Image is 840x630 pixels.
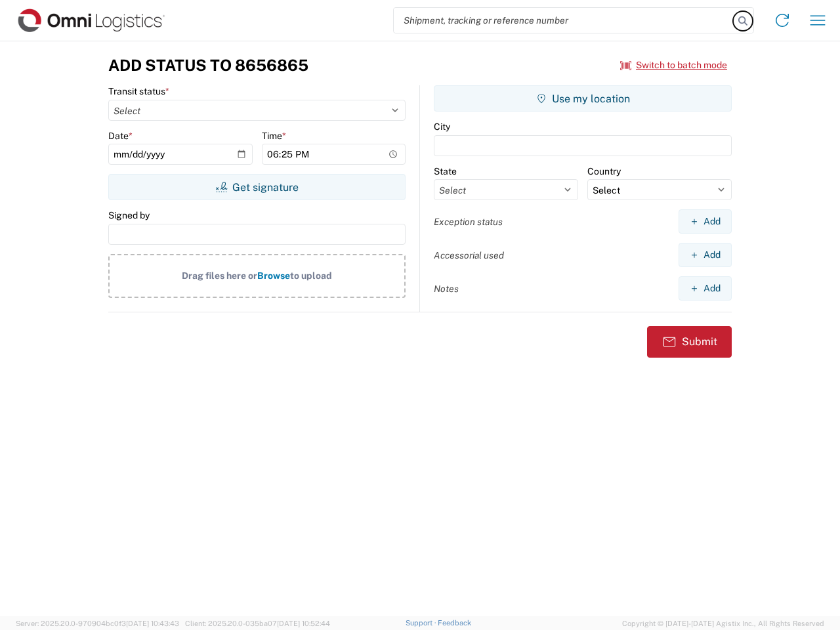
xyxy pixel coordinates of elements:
[16,619,179,627] span: Server: 2025.20.0-970904bc0f3
[679,243,732,267] button: Add
[257,270,290,281] span: Browse
[434,216,503,228] label: Exception status
[126,619,179,627] span: [DATE] 10:43:43
[620,54,727,76] button: Switch to batch mode
[108,174,406,200] button: Get signature
[182,270,257,281] span: Drag files here or
[434,85,732,112] button: Use my location
[290,270,332,281] span: to upload
[406,619,438,627] a: Support
[434,283,459,295] label: Notes
[587,165,621,177] label: Country
[108,130,133,142] label: Date
[434,165,457,177] label: State
[679,276,732,301] button: Add
[438,619,471,627] a: Feedback
[185,619,330,627] span: Client: 2025.20.0-035ba07
[262,130,286,142] label: Time
[679,209,732,234] button: Add
[108,209,150,221] label: Signed by
[434,121,450,133] label: City
[108,85,169,97] label: Transit status
[622,618,824,629] span: Copyright © [DATE]-[DATE] Agistix Inc., All Rights Reserved
[277,619,330,627] span: [DATE] 10:52:44
[434,249,504,261] label: Accessorial used
[647,326,732,358] button: Submit
[394,8,734,33] input: Shipment, tracking or reference number
[108,56,308,75] h3: Add Status to 8656865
